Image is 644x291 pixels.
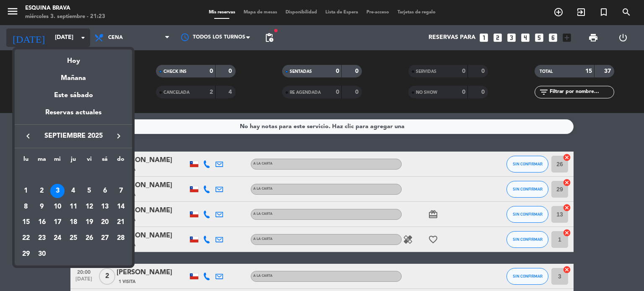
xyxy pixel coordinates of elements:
[18,155,34,167] th: lunes
[66,184,80,198] div: 4
[98,215,112,229] div: 20
[113,183,129,199] td: 7 de septiembre de 2025
[50,215,65,229] div: 17
[18,246,34,262] td: 29 de septiembre de 2025
[65,183,81,199] td: 4 de septiembre de 2025
[18,230,34,246] td: 22 de septiembre de 2025
[81,155,97,167] th: viernes
[113,214,129,230] td: 21 de septiembre de 2025
[34,214,50,230] td: 16 de septiembre de 2025
[98,231,112,245] div: 27
[35,247,49,261] div: 30
[82,231,96,245] div: 26
[23,131,33,141] i: keyboard_arrow_left
[35,215,49,229] div: 16
[113,199,129,215] td: 14 de septiembre de 2025
[97,183,113,199] td: 6 de septiembre de 2025
[65,199,81,215] td: 11 de septiembre de 2025
[18,199,34,215] td: 8 de septiembre de 2025
[66,215,80,229] div: 18
[19,184,33,198] div: 1
[15,49,132,67] div: Hoy
[114,231,128,245] div: 28
[113,230,129,246] td: 28 de septiembre de 2025
[65,155,81,167] th: jueves
[82,200,96,214] div: 12
[34,199,50,215] td: 9 de septiembre de 2025
[34,246,50,262] td: 30 de septiembre de 2025
[35,184,49,198] div: 2
[81,183,97,199] td: 5 de septiembre de 2025
[19,231,33,245] div: 22
[114,200,128,214] div: 14
[82,184,96,198] div: 5
[114,215,128,229] div: 21
[34,155,50,167] th: martes
[50,184,65,198] div: 3
[18,214,34,230] td: 15 de septiembre de 2025
[15,84,132,107] div: Este sábado
[18,183,34,199] td: 1 de septiembre de 2025
[81,214,97,230] td: 19 de septiembre de 2025
[111,131,126,142] button: keyboard_arrow_right
[49,230,65,246] td: 24 de septiembre de 2025
[113,155,129,167] th: domingo
[65,214,81,230] td: 18 de septiembre de 2025
[98,200,112,214] div: 13
[50,231,65,245] div: 24
[81,230,97,246] td: 26 de septiembre de 2025
[35,231,49,245] div: 23
[49,155,65,167] th: miércoles
[98,184,112,198] div: 6
[34,183,50,199] td: 2 de septiembre de 2025
[18,167,129,183] td: SEP.
[65,230,81,246] td: 25 de septiembre de 2025
[50,200,65,214] div: 10
[97,199,113,215] td: 13 de septiembre de 2025
[97,214,113,230] td: 20 de septiembre de 2025
[19,247,33,261] div: 29
[34,230,50,246] td: 23 de septiembre de 2025
[49,199,65,215] td: 10 de septiembre de 2025
[114,184,128,198] div: 7
[97,155,113,167] th: sábado
[19,215,33,229] div: 15
[49,214,65,230] td: 17 de septiembre de 2025
[15,107,132,124] div: Reservas actuales
[97,230,113,246] td: 27 de septiembre de 2025
[15,67,132,84] div: Mañana
[81,199,97,215] td: 12 de septiembre de 2025
[114,131,124,141] i: keyboard_arrow_right
[19,200,33,214] div: 8
[66,200,80,214] div: 11
[21,131,36,142] button: keyboard_arrow_left
[36,131,111,142] span: septiembre 2025
[35,200,49,214] div: 9
[82,215,96,229] div: 19
[49,183,65,199] td: 3 de septiembre de 2025
[66,231,80,245] div: 25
